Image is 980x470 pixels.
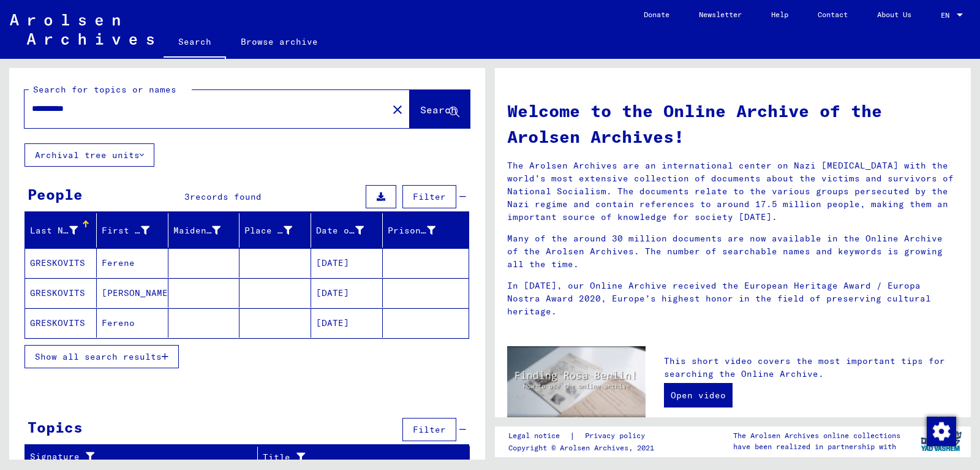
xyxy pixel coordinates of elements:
mat-header-cell: Last Name [25,213,97,248]
a: Privacy policy [575,430,660,442]
mat-header-cell: Place of Birth [239,213,311,248]
mat-icon: close [390,102,405,117]
mat-cell: GRESKOVITS [25,248,97,278]
span: Show all search results [35,351,162,362]
p: The Arolsen Archives online collections [733,430,900,441]
div: Last Name [30,224,78,237]
div: Title [263,451,439,464]
mat-cell: Fereno [97,308,168,338]
a: Open video [664,383,733,407]
mat-header-cell: Maiden Name [168,213,240,248]
mat-header-cell: Prisoner # [383,213,469,248]
span: records found [190,191,262,202]
mat-cell: [PERSON_NAME] [97,278,168,308]
h1: Welcome to the Online Archive of the Arolsen Archives! [507,98,959,150]
button: Archival tree units [24,143,154,167]
div: Change consent [926,416,956,445]
a: Legal notice [508,430,570,442]
img: video.jpg [507,346,646,422]
mat-cell: Ferene [97,248,168,278]
a: Search [164,27,226,59]
div: Prisoner # [388,224,435,237]
div: Place of Birth [244,224,292,237]
mat-label: Search for topics or names [33,84,176,95]
button: Search [410,90,470,128]
button: Filter [402,418,456,441]
mat-cell: GRESKOVITS [25,278,97,308]
button: Clear [385,97,410,121]
mat-cell: [DATE] [311,308,383,338]
mat-header-cell: First Name [97,213,168,248]
mat-cell: [DATE] [311,278,383,308]
p: The Arolsen Archives are an international center on Nazi [MEDICAL_DATA] with the world’s most ext... [507,159,959,224]
div: Signature [30,450,242,463]
div: First Name [102,221,168,240]
p: Copyright © Arolsen Archives, 2021 [508,442,660,453]
img: yv_logo.png [918,426,964,457]
p: This short video covers the most important tips for searching the Online Archive. [664,355,959,381]
div: | [508,430,660,442]
div: First Name [102,224,149,237]
div: Signature [30,447,257,467]
span: EN [941,11,954,20]
button: Filter [402,185,456,208]
p: In [DATE], our Online Archive received the European Heritage Award / Europa Nostra Award 2020, Eu... [507,279,959,318]
div: Maiden Name [173,224,221,237]
p: Many of the around 30 million documents are now available in the Online Archive of the Arolsen Ar... [507,232,959,271]
span: Filter [413,424,446,435]
div: Title [263,447,454,467]
span: Filter [413,191,446,202]
a: Browse archive [226,27,333,56]
p: have been realized in partnership with [733,441,900,452]
div: Maiden Name [173,221,239,240]
div: Date of Birth [316,221,382,240]
span: Search [420,104,457,116]
div: Last Name [30,221,96,240]
div: Date of Birth [316,224,364,237]
div: Topics [28,416,83,438]
div: Place of Birth [244,221,311,240]
mat-header-cell: Date of Birth [311,213,383,248]
mat-cell: GRESKOVITS [25,308,97,338]
div: Prisoner # [388,221,454,240]
mat-cell: [DATE] [311,248,383,278]
span: 3 [184,191,190,202]
img: Arolsen_neg.svg [10,14,154,45]
button: Show all search results [24,345,179,368]
div: People [28,183,83,205]
img: Change consent [927,417,956,446]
